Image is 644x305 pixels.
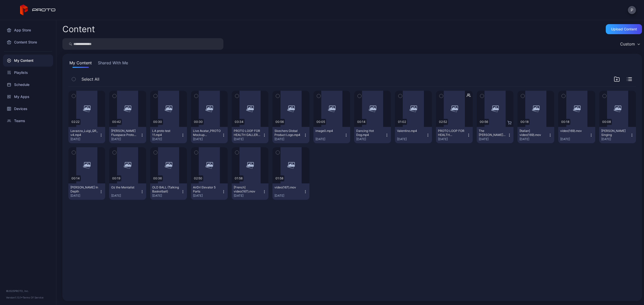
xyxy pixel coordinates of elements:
div: AirDri Elevator 5 Parts [193,185,221,193]
button: My Content [68,60,93,68]
button: Live Avatar_PROTO Mockup [DATE].mp4[DATE] [191,127,228,143]
div: Custom [620,41,635,46]
a: Playlists [3,67,53,79]
div: [DATE] [193,194,222,198]
button: LA proto test 11.mp4[DATE] [150,127,187,143]
div: The Mona Lisa.mp4 [479,129,506,137]
button: Custom [618,38,642,50]
div: Mindie Singing [601,129,629,137]
button: Lavazza_Luigi_QR_v4.mp4[DATE] [68,127,105,143]
div: [DATE] [152,194,181,198]
div: OLD BALL (Talking Basketball) [152,185,180,193]
div: Skechers Global Product Logo.mp4 [274,129,302,137]
a: Content Store [3,36,53,48]
button: OLD BALL (Talking Basketball)[DATE] [150,183,187,200]
div: [DATE] [193,137,222,141]
div: LA proto test 11.mp4 [152,129,180,137]
button: [PERSON_NAME] Fluxspace Proto Demo.mp4[DATE] [109,127,146,143]
div: PROTO LOOP FOR HEALTH GALLERY v5.mp4 [234,129,261,137]
button: video(167).mov[DATE] [272,183,309,200]
button: Skechers Global Product Logo.mp4[DATE] [272,127,309,143]
button: video(169).mov[DATE] [558,127,595,143]
div: image0.mp4 [315,129,343,133]
a: Devices [3,103,53,115]
div: [DATE] [70,194,99,198]
div: [DATE] [397,137,426,141]
div: [DATE] [234,137,262,141]
button: [French] video(167).mov[DATE] [232,183,268,200]
span: Select All [82,76,99,82]
button: Dancing Hot Dog.mp4[DATE] [354,127,391,143]
button: image0.mp4[DATE] [313,127,350,143]
button: PROTO LOOP FOR HEALTH GALLERY.mp4[DATE] [436,127,473,143]
div: Corbett Fluxspace Proto Demo.mp4 [111,129,139,137]
div: Live Avatar_PROTO Mockup 09.17.25.mp4 [193,129,221,137]
button: [PERSON_NAME] Singing[DATE] [599,127,636,143]
a: Schedule [3,79,53,91]
div: video(169).mov [560,129,588,133]
a: My Apps [3,91,53,103]
button: P [628,6,636,14]
button: AirDri Elevator 5 Parts[DATE] [191,183,228,200]
div: [DATE] [519,137,548,141]
div: Upload Content [611,27,637,31]
div: PROTO LOOP FOR HEALTH GALLERY.mp4 [438,129,466,137]
button: Shared With Me [97,60,129,68]
div: [DATE] [274,137,303,141]
div: [DATE] [152,137,181,141]
div: Dancing Hot Dog.mp4 [356,129,384,137]
button: Upload Content [606,24,642,34]
button: Oz the Mentalist[DATE] [109,183,146,200]
button: [Italian] video(169).mov[DATE] [517,127,554,143]
div: [Italian] video(169).mov [519,129,547,137]
div: Graham Bensinge In Depth [70,185,98,193]
span: Version 1.13.1 • [6,296,23,299]
div: [DATE] [479,137,507,141]
a: My Content [3,55,53,67]
div: [DATE] [111,194,140,198]
button: PROTO LOOP FOR HEALTH GALLERY v5.mp4[DATE] [232,127,268,143]
div: Oz the Mentalist [111,185,139,189]
div: [DATE] [111,137,140,141]
div: [DATE] [560,137,589,141]
div: [DATE] [356,137,385,141]
div: Content [62,25,95,33]
div: [DATE] [70,137,99,141]
div: [DATE] [601,137,630,141]
div: © 2025 PROTO, Inc. [6,289,50,293]
div: Valentino.mp4 [397,129,425,133]
div: Lavazza_Luigi_QR_v4.mp4 [70,129,98,137]
a: App Store [3,24,53,36]
button: The [PERSON_NAME] [PERSON_NAME].mp4[DATE] [477,127,513,143]
div: [DATE] [438,137,467,141]
div: [DATE] [315,137,344,141]
button: Valentino.mp4[DATE] [395,127,432,143]
div: video(167).mov [274,185,302,189]
div: [DATE] [234,194,262,198]
div: [French] video(167).mov [234,185,261,193]
button: [PERSON_NAME] In Depth[DATE] [68,183,105,200]
a: Teams [3,115,53,127]
a: Terms Of Service [23,296,44,299]
div: [DATE] [274,194,303,198]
